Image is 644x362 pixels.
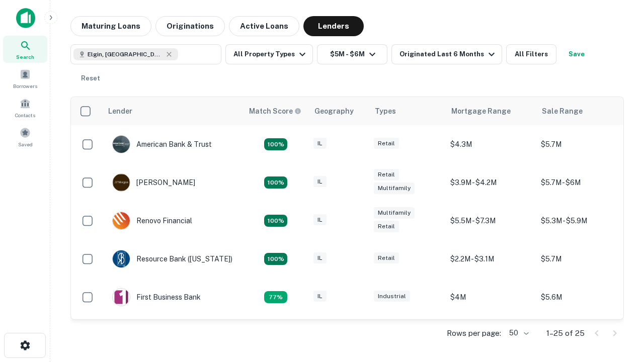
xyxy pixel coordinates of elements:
iframe: Chat Widget [594,249,644,298]
div: Capitalize uses an advanced AI algorithm to match your search with the best lender. The match sco... [249,106,301,117]
div: Mortgage Range [451,105,511,117]
button: Active Loans [229,16,299,36]
td: $5.6M [536,278,626,316]
div: Industrial [374,291,410,302]
a: Borrowers [3,65,47,92]
div: IL [313,176,327,188]
span: Contacts [15,111,35,119]
div: Resource Bank ([US_STATE]) [112,250,232,268]
button: Lenders [303,16,364,36]
span: Elgin, [GEOGRAPHIC_DATA], [GEOGRAPHIC_DATA] [88,50,163,59]
th: Lender [102,97,243,125]
div: Matching Properties: 3, hasApolloMatch: undefined [264,291,287,303]
img: picture [113,174,130,191]
h6: Match Score [249,106,299,117]
th: Geography [308,97,369,125]
div: Renovo Financial [112,212,192,230]
td: $3.9M - $4.2M [445,163,536,202]
div: IL [313,252,327,264]
td: $3.1M [445,316,536,354]
div: Originated Last 6 Months [399,48,498,60]
button: All Property Types [225,44,313,64]
div: [PERSON_NAME] [112,173,195,192]
div: Types [375,105,396,117]
div: Geography [314,105,354,117]
img: picture [113,250,130,267]
img: picture [113,212,130,229]
p: 1–25 of 25 [546,327,585,339]
div: Retail [374,221,399,232]
div: 50 [505,326,530,340]
div: Matching Properties: 4, hasApolloMatch: undefined [264,253,287,265]
td: $5.5M - $7.3M [445,202,536,240]
td: $4.3M [445,125,536,163]
td: $5.7M [536,240,626,278]
button: Save your search to get updates of matches that match your search criteria. [560,44,593,64]
div: Multifamily [374,207,415,219]
div: Retail [374,169,399,180]
td: $2.2M - $3.1M [445,240,536,278]
th: Types [369,97,445,125]
span: Search [16,53,34,61]
div: Matching Properties: 7, hasApolloMatch: undefined [264,138,287,150]
span: Saved [18,140,33,148]
div: Matching Properties: 4, hasApolloMatch: undefined [264,176,287,189]
button: Originated Last 6 Months [391,44,502,64]
div: Lender [108,105,132,117]
button: All Filters [506,44,556,64]
td: $5.7M - $6M [536,163,626,202]
div: IL [313,291,327,302]
div: American Bank & Trust [112,135,212,153]
a: Saved [3,123,47,150]
img: capitalize-icon.png [16,8,35,28]
div: Retail [374,252,399,264]
button: Reset [74,68,107,88]
img: picture [113,289,130,306]
div: IL [313,214,327,226]
th: Capitalize uses an advanced AI algorithm to match your search with the best lender. The match sco... [243,97,308,125]
td: $5.3M - $5.9M [536,202,626,240]
a: Search [3,36,47,63]
p: Rows per page: [447,327,501,339]
div: IL [313,138,327,149]
td: $5.1M [536,316,626,354]
a: Contacts [3,94,47,121]
button: Originations [155,16,225,36]
td: $5.7M [536,125,626,163]
button: Maturing Loans [70,16,151,36]
span: Borrowers [13,82,37,90]
div: Sale Range [542,105,583,117]
button: $5M - $6M [317,44,387,64]
td: $4M [445,278,536,316]
div: Matching Properties: 4, hasApolloMatch: undefined [264,215,287,227]
th: Mortgage Range [445,97,536,125]
div: Retail [374,138,399,149]
th: Sale Range [536,97,626,125]
img: picture [113,136,130,153]
div: Multifamily [374,183,415,194]
div: First Business Bank [112,288,201,306]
